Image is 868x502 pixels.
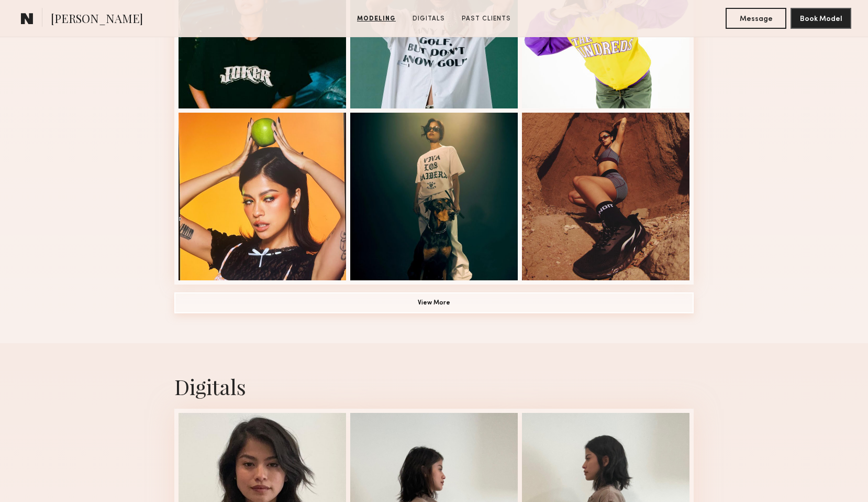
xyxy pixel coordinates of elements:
span: [PERSON_NAME] [51,10,143,29]
a: Past Clients [458,14,515,24]
button: Book Model [791,8,851,29]
a: Digitals [408,14,449,24]
a: Modeling [353,14,400,24]
a: Book Model [791,14,851,23]
button: Message [726,8,786,29]
div: Digitals [174,373,694,400]
button: View More [174,292,694,313]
